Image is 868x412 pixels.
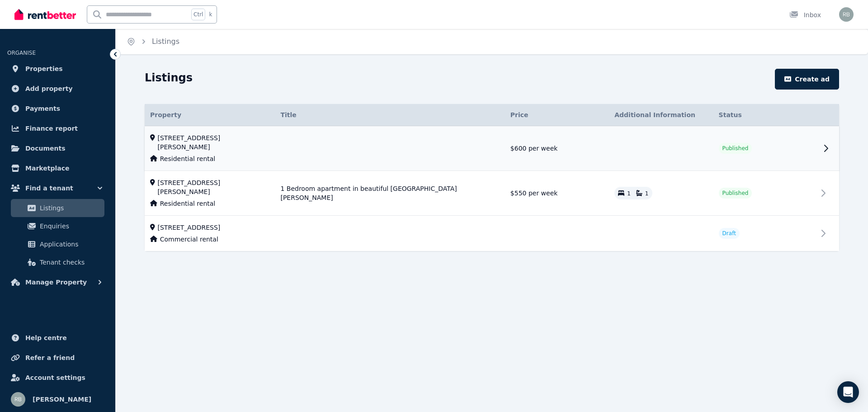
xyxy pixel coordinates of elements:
[722,230,736,237] span: Draft
[25,332,67,343] span: Help centre
[116,29,190,54] nav: Breadcrumb
[280,110,296,119] span: Title
[158,178,270,196] span: [STREET_ADDRESS][PERSON_NAME]
[775,69,839,90] button: Create ad
[160,199,215,208] span: Residential rental
[7,369,108,387] a: Account settings
[722,189,749,197] span: Published
[789,10,821,19] div: Inbox
[11,253,104,271] a: Tenant checks
[11,199,104,217] a: Listings
[158,223,221,232] span: [STREET_ADDRESS]
[7,349,108,367] a: Refer a friend
[160,154,215,163] span: Residential rental
[7,179,108,197] button: Find a tenant
[145,104,275,126] th: Property
[40,257,101,268] span: Tenant checks
[160,235,218,244] span: Commercial rental
[7,329,108,347] a: Help centre
[280,184,499,202] span: 1 Bedroom apartment in beautiful [GEOGRAPHIC_DATA][PERSON_NAME]
[25,63,63,74] span: Properties
[505,104,609,126] th: Price
[25,372,85,383] span: Account settings
[191,9,205,20] span: Ctrl
[25,277,87,288] span: Manage Property
[145,171,839,216] tr: [STREET_ADDRESS][PERSON_NAME]Residential rental1 Bedroom apartment in beautiful [GEOGRAPHIC_DATA]...
[11,217,104,235] a: Enquiries
[7,139,108,157] a: Documents
[609,104,713,126] th: Additional Information
[25,352,75,363] span: Refer a friend
[627,190,631,197] span: 1
[14,8,76,21] img: RentBetter
[722,145,749,152] span: Published
[209,11,212,18] span: k
[33,394,91,405] span: [PERSON_NAME]
[7,50,36,56] span: ORGANISE
[7,99,108,118] a: Payments
[25,123,78,134] span: Finance report
[40,239,101,250] span: Applications
[25,83,73,94] span: Add property
[7,60,108,78] a: Properties
[25,183,73,194] span: Find a tenant
[505,171,609,216] td: $550 per week
[7,119,108,137] a: Finance report
[11,392,25,407] img: Rick Baek
[7,80,108,98] a: Add property
[11,235,104,253] a: Applications
[645,190,649,197] span: 1
[145,126,839,171] tr: [STREET_ADDRESS][PERSON_NAME]Residential rental$600 per weekPublished
[839,7,854,22] img: Rick Baek
[40,221,101,232] span: Enquiries
[713,104,817,126] th: Status
[25,103,60,114] span: Payments
[158,133,270,152] span: [STREET_ADDRESS][PERSON_NAME]
[152,36,179,47] span: Listings
[40,203,101,213] span: Listings
[7,159,108,177] a: Marketplace
[25,163,69,174] span: Marketplace
[145,71,193,85] h1: Listings
[145,216,839,251] tr: [STREET_ADDRESS]Commercial rentalDraft
[505,126,609,171] td: $600 per week
[25,143,66,154] span: Documents
[7,273,108,291] button: Manage Property
[837,381,859,403] div: Open Intercom Messenger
